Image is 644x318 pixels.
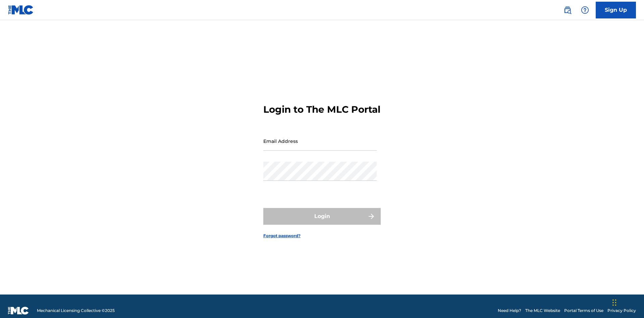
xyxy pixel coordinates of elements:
a: Need Help? [498,308,521,314]
img: logo [8,307,29,315]
a: Privacy Policy [607,308,636,314]
a: Forgot password? [263,233,301,239]
a: Sign Up [596,2,636,18]
img: search [563,6,572,14]
h3: Login to The MLC Portal [263,104,380,115]
a: Public Search [561,3,574,17]
div: Help [578,3,592,17]
img: help [581,6,589,14]
a: Portal Terms of Use [564,308,603,314]
div: Drag [612,293,616,313]
a: The MLC Website [525,308,560,314]
span: Mechanical Licensing Collective © 2025 [37,308,115,314]
img: MLC Logo [8,5,34,15]
iframe: Chat Widget [610,286,644,318]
